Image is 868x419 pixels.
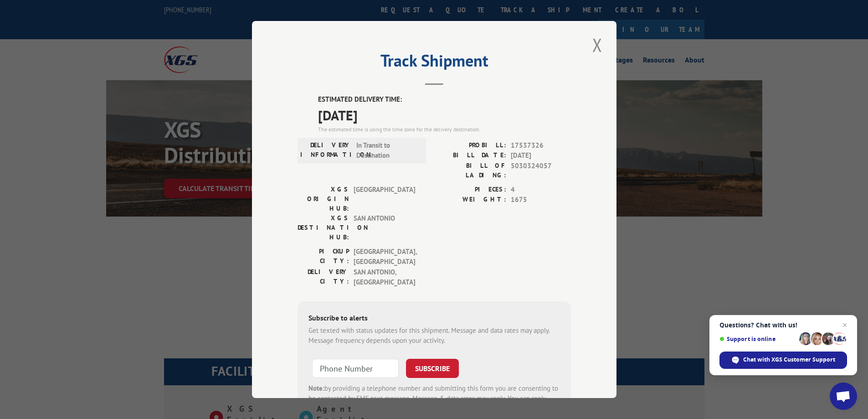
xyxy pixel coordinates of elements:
[719,352,847,369] span: Chat with XGS Customer Support
[298,247,349,267] label: PICKUP CITY:
[830,383,857,410] a: Open chat
[719,336,796,342] span: Support is online
[511,185,571,195] span: 4
[300,140,352,161] label: DELIVERY INFORMATION:
[406,359,459,378] button: SUBSCRIBE
[356,140,418,161] span: In Transit to Destination
[308,312,560,326] div: Subscribe to alerts
[354,267,415,288] span: SAN ANTONIO , [GEOGRAPHIC_DATA]
[434,140,506,151] label: PROBILL:
[434,195,506,205] label: WEIGHT:
[308,326,560,346] div: Get texted with status updates for this shipment. Message and data rates may apply. Message frequ...
[308,384,324,393] strong: Note:
[511,140,571,151] span: 17537326
[434,185,506,195] label: PIECES:
[590,32,605,57] button: Close modal
[298,213,349,242] label: XGS DESTINATION HUB:
[434,150,506,161] label: BILL DATE:
[511,161,571,180] span: 5030324057
[308,383,560,414] div: by providing a telephone number and submitting this form you are consenting to be contacted by SM...
[298,267,349,288] label: DELIVERY CITY:
[298,54,571,72] h2: Track Shipment
[318,105,571,125] span: [DATE]
[298,185,349,213] label: XGS ORIGIN HUB:
[511,150,571,161] span: [DATE]
[312,359,399,378] input: Phone Number
[743,356,835,364] span: Chat with XGS Customer Support
[719,321,847,329] span: Questions? Chat with us!
[354,185,415,213] span: [GEOGRAPHIC_DATA]
[511,195,571,205] span: 1675
[434,161,506,180] label: BILL OF LADING:
[318,125,571,134] div: The estimated time is using the time zone for the delivery destination.
[318,94,571,105] label: ESTIMATED DELIVERY TIME:
[354,247,415,267] span: [GEOGRAPHIC_DATA] , [GEOGRAPHIC_DATA]
[354,213,415,242] span: SAN ANTONIO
